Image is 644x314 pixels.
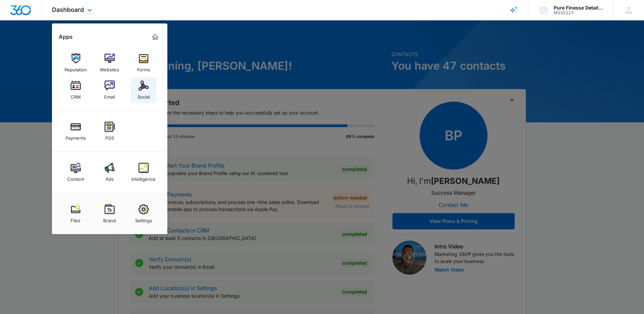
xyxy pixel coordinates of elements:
[71,214,80,223] div: Files
[103,214,116,223] div: Brand
[104,91,115,100] div: Email
[137,64,150,72] div: Forms
[63,159,89,185] a: Content
[106,173,114,182] div: Ads
[131,173,155,182] div: Intelligence
[100,64,119,72] div: Websites
[131,77,157,103] a: Social
[131,50,157,76] a: Forms
[97,201,123,227] a: Brand
[135,214,152,223] div: Settings
[105,132,114,141] div: POS
[97,159,123,185] a: Ads
[97,118,123,144] a: POS
[554,11,603,15] div: account id
[150,32,161,42] a: Marketing 360® Dashboard
[63,201,89,227] a: Files
[59,34,73,40] h2: Apps
[554,5,603,11] div: account name
[97,77,123,103] a: Email
[63,118,89,144] a: Payments
[67,173,84,182] div: Content
[52,6,84,13] span: Dashboard
[131,201,157,227] a: Settings
[66,132,86,141] div: Payments
[65,64,87,72] div: Reputation
[131,159,157,185] a: Intelligence
[63,50,89,76] a: Reputation
[71,91,81,100] div: CRM
[97,50,123,76] a: Websites
[137,91,150,100] div: Social
[63,77,89,103] a: CRM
